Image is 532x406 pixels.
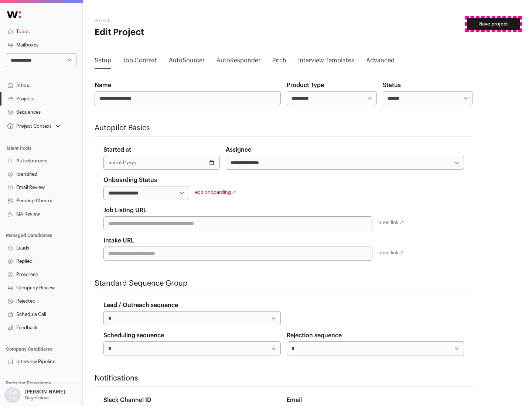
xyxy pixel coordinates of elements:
[103,301,178,310] label: Lead / Outreach sequence
[226,145,251,154] label: Assignee
[95,18,236,24] h2: Projects
[123,56,157,68] a: Job Context
[216,56,260,68] a: AutoResponder
[103,206,147,215] label: Job Listing URL
[383,81,401,90] label: Status
[467,18,520,30] button: Save project
[3,387,66,403] button: Open dropdown
[6,121,62,131] button: Open dropdown
[25,389,65,395] p: [PERSON_NAME]
[169,56,205,68] a: AutoSourcer
[4,387,21,403] img: nopic.png
[6,123,51,129] div: Project Context
[287,396,464,405] div: Email
[95,56,111,68] a: Setup
[95,278,473,289] h2: Standard Sequence Group
[25,395,50,401] p: Bagelicious
[103,176,157,185] label: Onboarding Status
[366,56,395,68] a: Advanced
[95,373,473,383] h2: Notifications
[287,331,342,340] label: Rejection sequence
[287,81,324,90] label: Product Type
[95,81,111,90] label: Name
[103,236,134,245] label: Intake URL
[95,27,236,38] h1: Edit Project
[95,123,473,133] h2: Autopilot Basics
[103,145,131,154] label: Started at
[195,190,236,195] a: edit onboarding ↗
[103,396,151,405] label: Slack Channel ID
[103,331,164,340] label: Scheduling sequence
[272,56,286,68] a: Pitch
[3,7,25,22] img: Wellfound
[298,56,354,68] a: Interview Templates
